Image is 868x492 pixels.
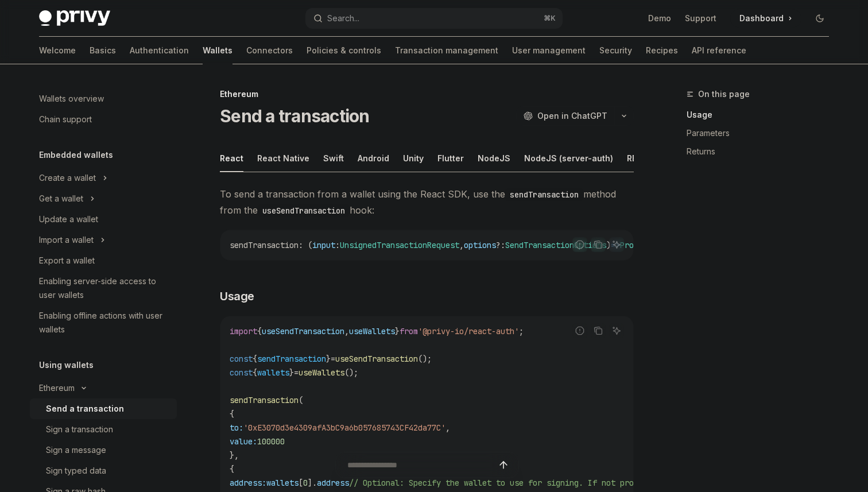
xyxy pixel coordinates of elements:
[335,354,418,364] span: useSendTransaction
[400,326,418,336] span: from
[496,240,505,250] span: ?:
[299,395,303,405] span: (
[46,402,124,416] div: Send a transaction
[685,13,716,24] a: Support
[591,237,606,252] button: Copy the contents from the code block
[326,354,331,364] span: }
[327,11,359,25] div: Search...
[39,254,95,268] div: Export a wallet
[299,240,312,250] span: : (
[30,109,177,130] a: Chain support
[230,395,299,405] span: sendTransaction
[46,464,106,478] div: Sign typed data
[572,237,587,252] button: Report incorrect code
[257,145,309,172] button: React Native
[230,354,253,364] span: const
[39,148,113,162] h5: Embedded wallets
[512,37,586,64] a: User management
[220,186,634,218] span: To send a transaction from a wallet using the React SDK, use the method from the hook:
[730,9,801,28] a: Dashboard
[344,326,349,336] span: ,
[30,398,177,419] a: Send a transaction
[811,9,829,28] button: Toggle dark mode
[220,88,634,100] div: Ethereum
[230,367,253,378] span: const
[253,354,257,364] span: {
[609,237,624,252] button: Ask AI
[39,192,83,206] div: Get a wallet
[312,240,335,250] span: input
[519,326,524,336] span: ;
[230,326,257,336] span: import
[358,145,389,172] button: Android
[30,188,177,209] button: Get a wallet
[335,240,340,250] span: :
[46,423,113,436] div: Sign a transaction
[544,14,556,23] span: ⌘ K
[347,452,495,478] input: Ask a question...
[246,37,293,64] a: Connectors
[698,87,750,101] span: On this page
[648,13,671,24] a: Demo
[687,124,838,142] a: Parameters
[39,212,98,226] div: Update a wallet
[39,233,94,247] div: Import a wallet
[323,145,344,172] button: Swift
[39,309,170,336] div: Enabling offline actions with user wallets
[30,230,177,250] button: Import a wallet
[39,37,76,64] a: Welcome
[599,37,632,64] a: Security
[230,423,243,433] span: to:
[418,354,432,364] span: ();
[437,145,464,172] button: Flutter
[257,367,289,378] span: wallets
[478,145,510,172] button: NodeJS
[30,419,177,440] a: Sign a transaction
[253,367,257,378] span: {
[30,305,177,340] a: Enabling offline actions with user wallets
[331,354,335,364] span: =
[257,354,326,364] span: sendTransaction
[39,113,92,126] div: Chain support
[687,106,838,124] a: Usage
[591,323,606,338] button: Copy the contents from the code block
[627,145,663,172] button: REST API
[257,326,262,336] span: {
[289,367,294,378] span: }
[46,443,106,457] div: Sign a message
[299,367,344,378] span: useWallets
[606,240,611,250] span: )
[262,326,344,336] span: useSendTransaction
[307,37,381,64] a: Policies & controls
[243,423,445,433] span: '0xE3070d3e4309afA3bC9a6b057685743CF42da77C'
[30,250,177,271] a: Export a wallet
[30,271,177,305] a: Enabling server-side access to user wallets
[30,168,177,188] button: Create a wallet
[39,358,94,372] h5: Using wallets
[395,326,400,336] span: }
[537,110,607,122] span: Open in ChatGPT
[257,436,285,447] span: 100000
[39,171,96,185] div: Create a wallet
[572,323,587,338] button: Report incorrect code
[403,145,424,172] button: Unity
[230,240,299,250] span: sendTransaction
[418,326,519,336] span: '@privy-io/react-auth'
[305,8,563,29] button: Search...⌘K
[220,288,254,304] span: Usage
[349,326,395,336] span: useWallets
[340,240,459,250] span: UnsignedTransactionRequest
[30,440,177,460] a: Sign a message
[395,37,498,64] a: Transaction management
[258,204,350,217] code: useSendTransaction
[739,13,784,24] span: Dashboard
[39,92,104,106] div: Wallets overview
[39,10,110,26] img: dark logo
[90,37,116,64] a: Basics
[459,240,464,250] span: ,
[230,409,234,419] span: {
[30,378,177,398] button: Ethereum
[230,436,257,447] span: value:
[30,460,177,481] a: Sign typed data
[30,88,177,109] a: Wallets overview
